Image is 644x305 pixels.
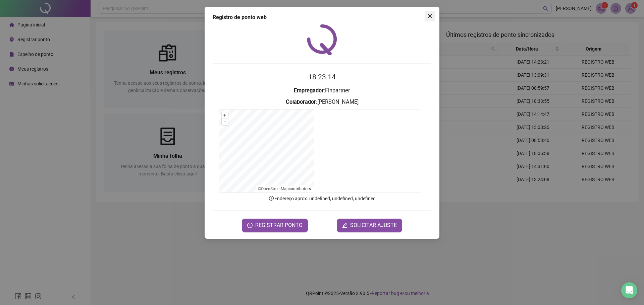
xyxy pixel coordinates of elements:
span: SOLICITAR AJUSTE [350,221,397,229]
button: – [222,119,228,125]
div: Registro de ponto web [213,13,431,21]
span: info-circle [268,195,274,201]
strong: Empregador [294,87,324,94]
button: Close [425,11,435,21]
span: close [427,13,433,19]
img: QRPoint [307,24,337,55]
button: + [222,112,228,119]
button: editSOLICITAR AJUSTE [337,219,402,232]
div: Open Intercom Messenger [621,282,637,298]
button: REGISTRAR PONTO [242,219,308,232]
time: 18:23:14 [308,73,336,81]
span: REGISTRAR PONTO [255,221,303,229]
h3: : [PERSON_NAME] [213,98,431,106]
strong: Colaborador [286,99,316,105]
span: clock-circle [247,223,253,228]
span: edit [342,223,347,228]
a: OpenStreetMap [261,186,289,191]
p: Endereço aprox. : undefined, undefined, undefined [213,195,431,202]
h3: : Finpartner [213,86,431,95]
li: © contributors. [258,186,312,191]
